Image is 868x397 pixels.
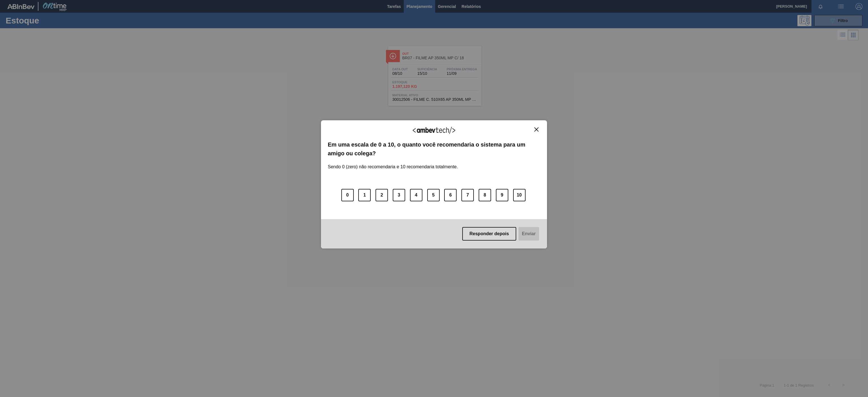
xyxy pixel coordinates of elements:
[427,189,440,201] button: 5
[376,189,388,201] button: 2
[534,127,539,132] img: Close
[413,127,455,134] img: Logo Ambevtech
[410,189,422,201] button: 4
[444,189,457,201] button: 6
[358,189,371,201] button: 1
[462,227,517,241] button: Responder depois
[461,189,474,201] button: 7
[393,189,405,201] button: 3
[479,189,491,201] button: 8
[328,158,458,169] label: Sendo 0 (zero) não recomendaria e 10 recomendaria totalmente.
[496,189,508,201] button: 9
[328,140,540,158] label: Em uma escala de 0 a 10, o quanto você recomendaria o sistema para um amigo ou colega?
[341,189,354,201] button: 0
[533,127,540,132] button: Close
[513,189,526,201] button: 10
